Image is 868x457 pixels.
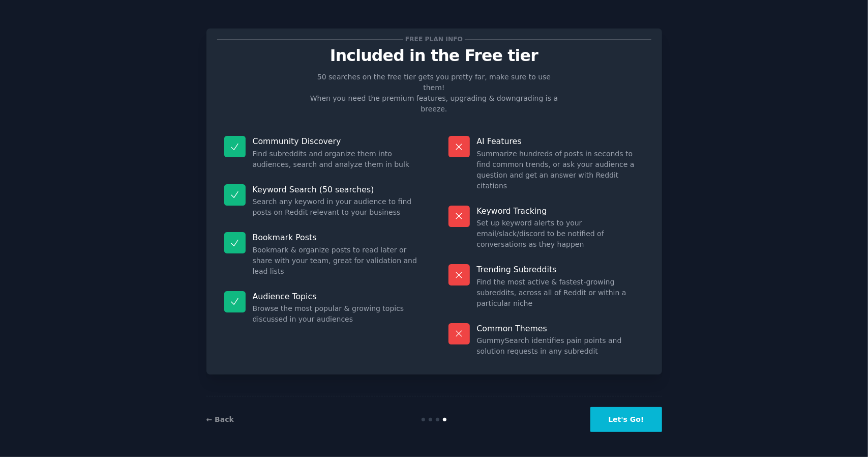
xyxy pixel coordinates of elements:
[253,136,420,147] p: Community Discovery
[477,277,644,309] dd: Find the most active & fastest-growing subreddits, across all of Reddit or within a particular niche
[477,206,644,216] p: Keyword Tracking
[477,323,644,334] p: Common Themes
[253,303,420,325] dd: Browse the most popular & growing topics discussed in your audiences
[477,149,644,191] dd: Summarize hundreds of posts in seconds to find common trends, or ask your audience a question and...
[477,335,644,357] dd: GummySearch identifies pain points and solution requests in any subreddit
[253,291,420,302] p: Audience Topics
[253,184,420,195] p: Keyword Search (50 searches)
[477,218,644,250] dd: Set up keyword alerts to your email/slack/discord to be notified of conversations as they happen
[253,149,420,170] dd: Find subreddits and organize them into audiences, search and analyze them in bulk
[306,72,562,115] p: 50 searches on the free tier gets you pretty far, make sure to use them! When you need the premiu...
[206,415,234,423] a: ← Back
[217,47,651,65] p: Included in the Free tier
[403,34,464,45] span: Free plan info
[253,245,420,277] dd: Bookmark & organize posts to read later or share with your team, great for validation and lead lists
[253,196,420,218] dd: Search any keyword in your audience to find posts on Reddit relevant to your business
[477,264,644,275] p: Trending Subreddits
[477,136,644,147] p: AI Features
[253,232,420,243] p: Bookmark Posts
[590,407,662,432] button: Let's Go!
